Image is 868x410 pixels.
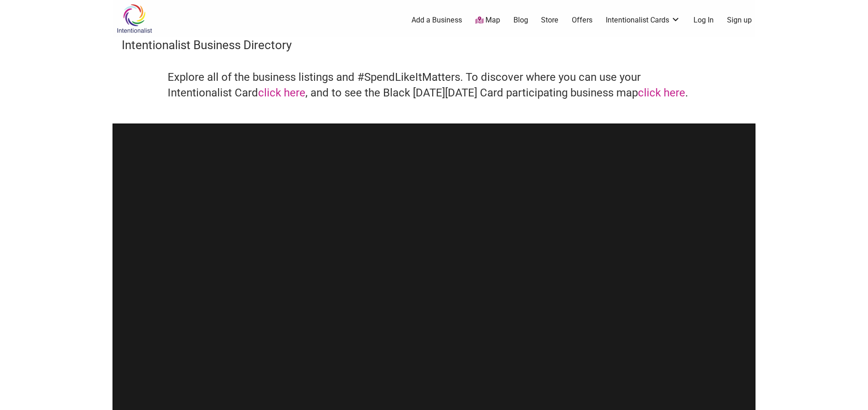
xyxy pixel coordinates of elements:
a: click here [638,86,685,99]
img: Intentionalist [113,4,156,34]
a: Add a Business [411,15,462,25]
a: Store [541,15,558,25]
a: Blog [513,15,528,25]
a: Map [475,15,500,26]
h3: Intentionalist Business Directory [122,37,746,53]
a: Intentionalist Cards [606,15,680,25]
h4: Explore all of the business listings and #SpendLikeItMatters. To discover where you can use your ... [168,70,700,101]
a: Sign up [727,15,752,25]
a: Offers [572,15,592,25]
a: Log In [693,15,714,25]
a: click here [258,86,305,99]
